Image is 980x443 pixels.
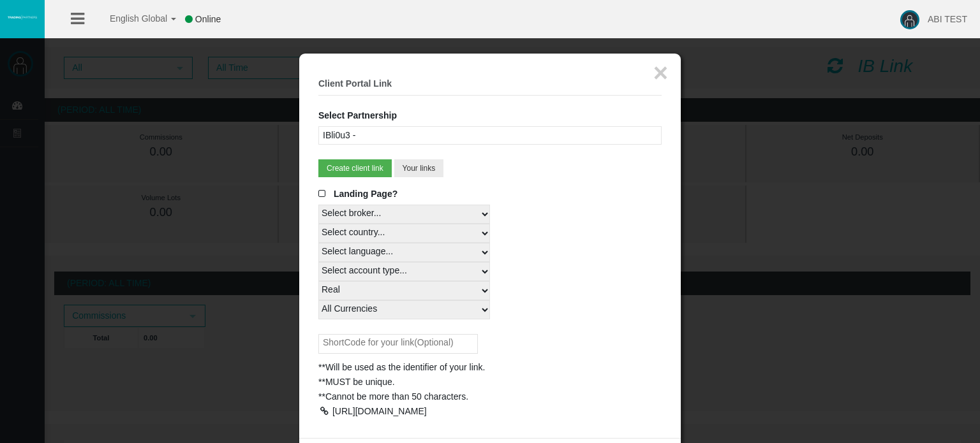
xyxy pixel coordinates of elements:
[334,189,397,199] span: Landing Page?
[318,126,662,145] div: IBli0u3 -
[195,14,221,24] span: Online
[318,78,392,89] b: Client Portal Link
[332,406,427,416] div: [URL][DOMAIN_NAME]
[813,17,963,47] div: There was an error generating Dashboard Report. Please try again.
[318,375,662,389] div: **MUST be unique.
[318,389,662,404] div: **Cannot be more than 50 characters.
[93,13,167,24] span: English Global
[653,60,668,85] button: ×
[394,159,444,177] button: Your links
[318,360,662,375] div: **Will be used as the identifier of your link.
[318,407,330,416] div: Copy Direct Link
[6,15,38,20] img: logo.svg
[318,159,392,177] button: Create client link
[318,334,478,354] input: ShortCode for your link(Optional)
[318,108,397,123] label: Select Partnership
